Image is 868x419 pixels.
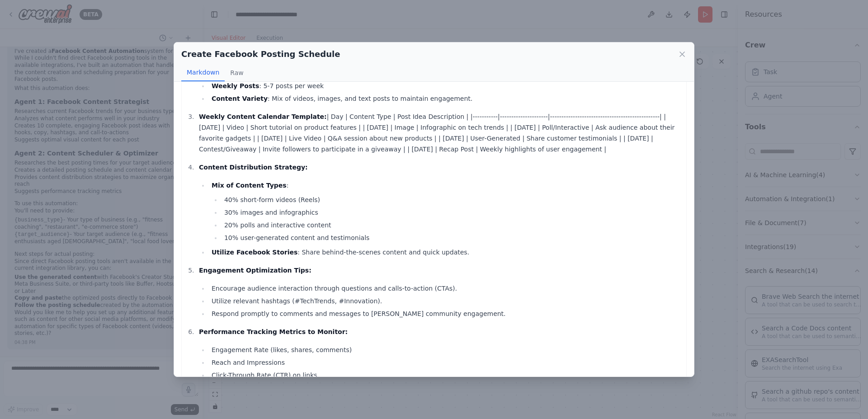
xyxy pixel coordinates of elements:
button: Markdown [181,64,225,81]
li: Engagement Rate (likes, shares, comments) [209,344,682,355]
strong: Performance Tracking Metrics to Monitor: [199,328,348,335]
li: 10% user-generated content and testimonials [222,232,682,243]
li: Utilize relevant hashtags (#TechTrends, #Innovation). [209,296,682,306]
strong: Engagement Optimization Tips: [199,267,311,274]
li: : Share behind-the-scenes content and quick updates. [209,247,682,258]
li: Respond promptly to comments and messages to [PERSON_NAME] community engagement. [209,308,682,319]
li: : 5-7 posts per week [209,80,682,91]
strong: Content Variety [212,95,268,102]
li: Click-Through Rate (CTR) on links [209,370,682,381]
strong: Content Distribution Strategy: [199,164,308,171]
li: : [209,180,682,243]
h2: Create Facebook Posting Schedule [181,48,340,61]
li: 20% polls and interactive content [222,220,682,231]
li: Encourage audience interaction through questions and calls-to-action (CTAs). [209,283,682,294]
strong: Weekly Content Calendar Template: [199,113,327,120]
li: 30% images and infographics [222,207,682,218]
strong: Weekly Posts [212,82,259,89]
p: | Day | Content Type | Post Idea Description | |-----------|---------------------|---------------... [199,111,682,155]
li: : Mix of videos, images, and text posts to maintain engagement. [209,93,682,104]
strong: Utilize Facebook Stories [212,249,297,256]
li: 40% short-form videos (Reels) [222,194,682,205]
li: Reach and Impressions [209,357,682,368]
button: Raw [225,64,249,81]
strong: Mix of Content Types [212,182,287,189]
